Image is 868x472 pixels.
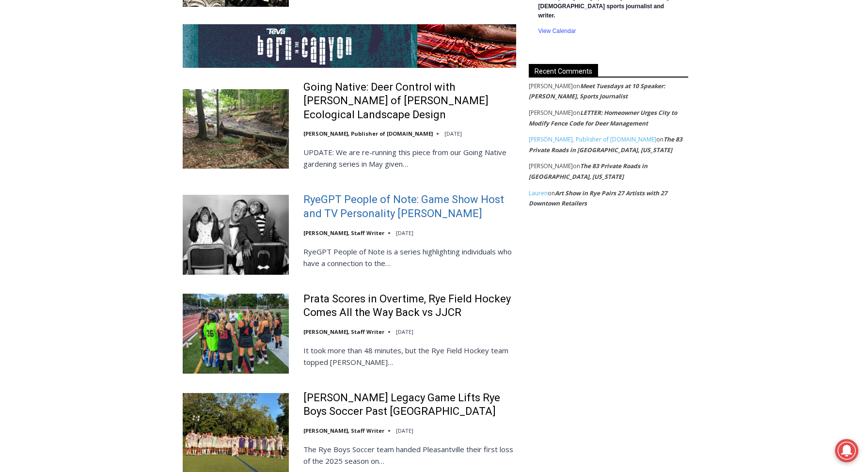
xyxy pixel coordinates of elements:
div: "[PERSON_NAME] and I covered the [DATE] Parade, which was a really eye opening experience as I ha... [245,0,458,94]
a: [PERSON_NAME], Staff Writer [303,328,384,335]
time: [DATE] [396,427,413,434]
a: Prata Scores in Overtime, Rye Field Hockey Comes All the Way Back vs JJCR [303,292,516,320]
p: UPDATE: We are re-running this piece from our Going Native gardening series in May given… [303,146,516,170]
span: [PERSON_NAME] [529,109,573,117]
p: RyeGPT People of Note is a series highlighting individuals who have a connection to the… [303,246,516,269]
h4: [PERSON_NAME] Read Sanctuary Fall Fest: [DATE] [8,97,129,120]
a: [PERSON_NAME], Publisher of [DOMAIN_NAME] [303,130,433,137]
footer: on [529,161,688,182]
a: [PERSON_NAME] Legacy Game Lifts Rye Boys Soccer Past [GEOGRAPHIC_DATA] [303,391,516,419]
p: The Rye Boys Soccer team handed Pleasantville their first loss of the 2025 season on… [303,443,516,467]
a: Meet Tuesdays at 10 Speaker: [PERSON_NAME], Sports Journalist [529,82,665,101]
span: [PERSON_NAME] [529,162,573,170]
a: Lauren [529,189,548,197]
a: The 83 Private Roads in [GEOGRAPHIC_DATA], [US_STATE] [529,162,647,181]
div: 5 [102,82,106,92]
a: RyeGPT People of Note: Game Show Host and TV Personality [PERSON_NAME] [303,193,516,220]
a: Intern @ [DOMAIN_NAME] [233,94,470,121]
img: Prata Scores in Overtime, Rye Field Hockey Comes All the Way Back vs JJCR [183,294,289,373]
div: 6 [113,82,118,92]
a: LETTER: Homeowner Urges City to Modify Fence Code for Deer Management [529,109,677,127]
p: It took more than 48 minutes, but the Rye Field Hockey team topped [PERSON_NAME]… [303,345,516,368]
span: Intern @ [DOMAIN_NAME] [253,96,449,118]
footer: on [529,134,688,155]
time: [DATE] [396,328,413,335]
span: [PERSON_NAME] [529,82,573,90]
a: [PERSON_NAME], Publisher of [DOMAIN_NAME] [529,135,656,143]
span: Recent Comments [529,64,598,77]
time: [DATE] [444,130,462,137]
a: Going Native: Deer Control with [PERSON_NAME] of [PERSON_NAME] Ecological Landscape Design [303,80,516,122]
footer: on [529,188,688,209]
img: Going Native: Deer Control with Missy Fabel of Missy Fabel Ecological Landscape Design [183,89,289,169]
img: RyeGPT People of Note: Game Show Host and TV Personality Garry Moore [183,195,289,274]
a: The 83 Private Roads in [GEOGRAPHIC_DATA], [US_STATE] [529,135,682,154]
div: / [109,82,111,92]
footer: on [529,108,688,128]
a: View Calendar [538,28,576,35]
a: Art Show in Rye Pairs 27 Artists with 27 Downtown Retailers [529,189,667,208]
a: [PERSON_NAME], Staff Writer [303,427,384,434]
div: unique DIY crafts [102,29,140,79]
footer: on [529,81,688,102]
a: [PERSON_NAME] Read Sanctuary Fall Fest: [DATE] [0,96,145,121]
time: [DATE] [396,229,413,236]
a: [PERSON_NAME], Staff Writer [303,229,384,236]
